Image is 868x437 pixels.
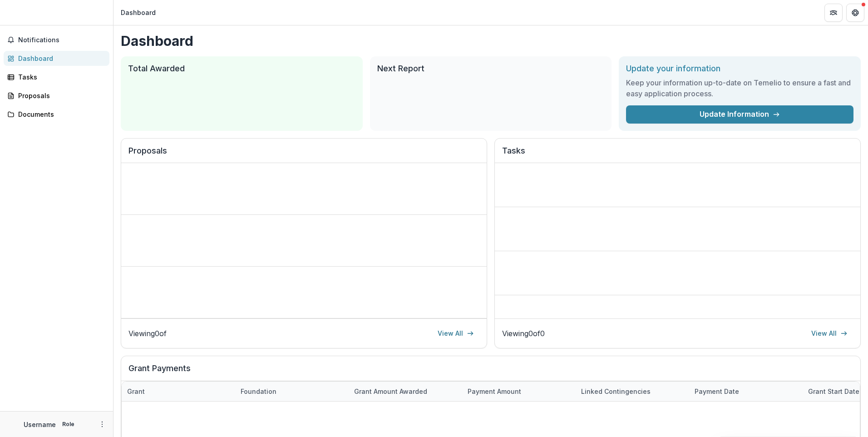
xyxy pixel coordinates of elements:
[128,64,355,74] h2: Total Awarded
[626,64,853,74] h2: Update your information
[4,33,109,47] button: Notifications
[432,326,479,341] a: View All
[806,326,853,341] a: View All
[128,328,167,339] p: Viewing 0 of
[4,88,109,103] a: Proposals
[18,54,102,63] div: Dashboard
[128,363,853,381] h2: Grant Payments
[128,146,479,163] h2: Proposals
[18,36,106,44] span: Notifications
[824,4,843,22] button: Partners
[377,64,605,74] h2: Next Report
[626,77,853,99] h3: Keep your information up-to-date on Temelio to ensure a fast and easy application process.
[4,107,109,122] a: Documents
[97,419,108,430] button: More
[121,33,861,49] h1: Dashboard
[117,6,159,19] nav: breadcrumb
[626,105,853,124] a: Update Information
[59,420,77,428] p: Role
[846,4,864,22] button: Get Help
[18,72,102,82] div: Tasks
[24,420,56,429] p: Username
[121,8,156,17] div: Dashboard
[18,91,102,100] div: Proposals
[4,70,109,84] a: Tasks
[18,109,102,119] div: Documents
[502,328,545,339] p: Viewing 0 of 0
[4,51,109,66] a: Dashboard
[502,146,853,163] h2: Tasks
